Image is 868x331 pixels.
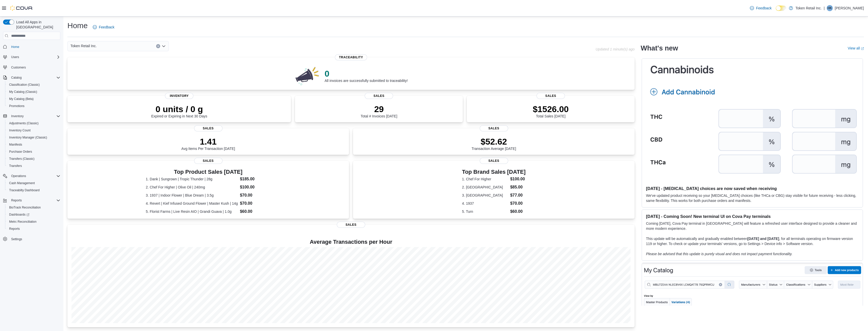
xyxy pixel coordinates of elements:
[827,5,833,11] div: Hassan Khan
[510,184,526,190] dd: $85.00
[5,88,62,95] button: My Catalog (Classic)
[9,113,26,119] button: Inventory
[9,121,39,125] span: Adjustments (Classic)
[335,54,367,60] span: Traceability
[462,209,508,214] dt: 5. Turn
[146,185,238,190] dt: 2. Chef For Higher | Olive Oil | 240mg
[747,237,779,241] strong: [DATE] and [DATE]
[1,113,62,120] button: Inventory
[240,192,271,198] dd: $70.00
[156,44,160,48] button: Clear input
[462,185,508,190] dt: 2. [GEOGRAPHIC_DATA]
[9,197,24,203] button: Reports
[7,226,60,232] span: Reports
[7,134,49,141] a: Inventory Manager (Classic)
[776,6,786,11] input: Dark Mode
[9,173,60,179] span: Operations
[537,93,565,99] span: Sales
[5,81,62,88] button: Classification (Classic)
[7,212,60,218] span: Dashboards
[796,5,822,11] p: Token Retail Inc.
[9,44,21,50] a: Home
[7,149,34,155] a: Purchase Orders
[1,172,62,180] button: Operations
[9,54,60,60] span: Users
[11,76,22,80] span: Catalog
[824,5,825,11] p: |
[9,104,25,108] span: Promotions
[462,201,508,206] dt: 4. 1937
[9,188,40,192] span: Traceabilty Dashboard
[7,127,60,133] span: Inventory Count
[480,158,508,164] span: Sales
[9,43,60,50] span: Home
[1,64,62,71] button: Customers
[9,75,60,81] span: Catalog
[7,120,60,126] span: Adjustments (Classic)
[646,252,792,256] em: Please be advised that this update is purely visual and does not impact payment functionality.
[5,211,62,218] a: Dashboards
[7,142,60,148] span: Manifests
[151,104,207,114] p: 0 units / 0 g
[9,90,37,94] span: My Catalog (Classic)
[646,193,859,203] p: We've updated product receiving so your [MEDICAL_DATA] choices (like THCa or CBG) stay visible fo...
[9,236,24,242] a: Settings
[9,181,35,185] span: Cash Management
[11,114,24,118] span: Inventory
[7,226,22,232] a: Reports
[1,43,62,50] button: Home
[9,64,28,71] a: Customers
[9,205,41,210] span: BioTrack Reconciliation
[7,163,60,169] span: Transfers
[510,176,526,182] dd: $100.00
[7,103,27,109] a: Promotions
[5,204,62,211] button: BioTrack Reconciliation
[71,239,631,245] h4: Average Transactions per Hour
[510,200,526,206] dd: $70.00
[165,93,193,99] span: Inventory
[294,65,321,86] img: 0
[596,47,635,51] p: Updated 1 minute(s) ago
[7,156,36,162] a: Transfers (Classic)
[194,158,223,164] span: Sales
[240,176,271,182] dd: $185.00
[510,192,526,198] dd: $77.00
[194,125,223,131] span: Sales
[510,208,526,215] dd: $60.00
[5,187,62,194] button: Traceabilty Dashboard
[646,236,859,246] p: This update will be automatically and gradually enabled between , for all terminals operating on ...
[533,104,569,118] div: Total Sales [DATE]
[240,200,271,206] dd: $70.00
[5,148,62,155] button: Purchase Orders
[5,155,62,162] button: Transfers (Classic)
[5,141,62,148] button: Manifests
[1,235,62,243] button: Settings
[9,236,60,242] span: Settings
[337,222,365,228] span: Sales
[7,187,42,193] a: Traceabilty Dashboard
[7,219,60,225] span: Metrc Reconciliation
[5,134,62,141] button: Inventory Manager (Classic)
[7,204,60,211] span: BioTrack Reconciliation
[7,127,33,133] a: Inventory Count
[11,45,19,49] span: Home
[7,96,60,102] span: My Catalog (Beta)
[67,21,88,31] h1: Home
[146,201,238,206] dt: 4. Revert | Kief Infused Ground Flower | Master Kush | 14g
[7,180,37,186] a: Cash Management
[480,125,508,131] span: Sales
[9,227,20,231] span: Reports
[7,204,43,211] a: BioTrack Reconciliation
[5,225,62,232] button: Reports
[7,82,42,88] a: Classification (Classic)
[828,5,832,11] span: HK
[146,169,271,175] h3: Top Product Sales [DATE]
[146,209,238,214] dt: 5. Florist Farms | Live Resin AIO | Grandi Guava | 1.0g
[9,164,22,168] span: Transfers
[641,44,678,52] h2: What's new
[240,184,271,190] dd: $100.00
[9,173,28,179] button: Operations
[646,214,859,219] h3: [DATE] - Coming Soon! New terminal UI on Cova Pay terminals
[9,135,47,140] span: Inventory Manager (Classic)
